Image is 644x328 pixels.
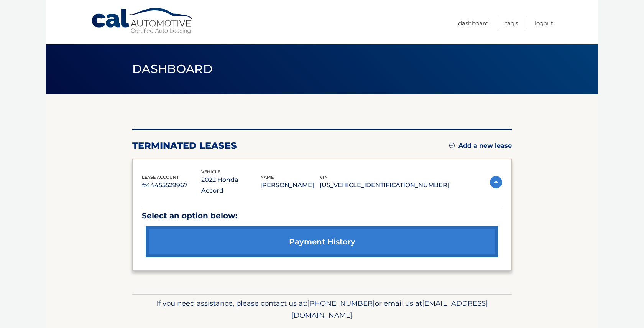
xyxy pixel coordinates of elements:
[490,176,502,188] img: accordion-active.svg
[132,140,237,152] h2: terminated leases
[535,17,553,30] a: Logout
[260,180,320,191] p: [PERSON_NAME]
[146,226,498,257] a: payment history
[142,180,201,191] p: #44455529967
[320,175,328,180] span: vin
[260,175,274,180] span: name
[307,299,375,308] span: [PHONE_NUMBER]
[449,142,512,150] a: Add a new lease
[137,297,507,322] p: If you need assistance, please contact us at: or email us at
[142,209,502,223] p: Select an option below:
[142,175,179,180] span: lease account
[449,143,455,148] img: add.svg
[458,17,489,30] a: Dashboard
[91,8,194,35] a: Cal Automotive
[201,175,261,196] p: 2022 Honda Accord
[201,169,220,175] span: vehicle
[320,180,449,191] p: [US_VEHICLE_IDENTIFICATION_NUMBER]
[505,17,518,30] a: FAQ's
[132,62,213,76] span: Dashboard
